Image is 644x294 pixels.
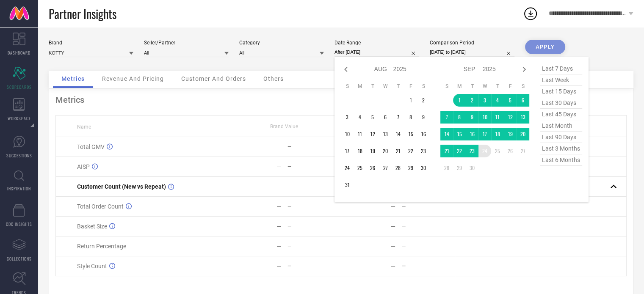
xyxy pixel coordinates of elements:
td: Thu Aug 28 2025 [392,162,404,174]
div: — [276,223,281,230]
div: — [276,263,281,269]
th: Thursday [392,83,404,90]
span: last week [540,74,582,86]
td: Sun Aug 31 2025 [341,179,354,191]
td: Wed Sep 03 2025 [478,94,491,107]
td: Fri Aug 08 2025 [404,111,417,124]
div: — [287,203,340,209]
td: Sun Sep 21 2025 [440,145,453,157]
div: — [391,203,395,210]
div: — [276,163,281,170]
td: Sun Aug 03 2025 [341,111,354,124]
td: Mon Sep 15 2025 [453,128,466,140]
td: Fri Aug 15 2025 [404,128,417,140]
div: — [287,164,340,170]
td: Thu Sep 18 2025 [491,128,504,140]
th: Sunday [440,83,453,90]
td: Mon Sep 01 2025 [453,94,466,107]
div: — [287,263,340,269]
span: last 45 days [540,109,582,120]
span: last 15 days [540,86,582,97]
span: Name [77,124,91,130]
input: Select comparison period [430,48,514,57]
td: Mon Sep 29 2025 [453,162,466,174]
span: Customer And Orders [181,75,246,82]
th: Friday [504,83,517,90]
span: Metrics [61,75,85,82]
td: Sun Aug 24 2025 [341,162,354,174]
td: Sat Aug 23 2025 [417,145,430,157]
span: WORKSPACE [8,115,31,121]
td: Mon Sep 08 2025 [453,111,466,124]
td: Tue Aug 05 2025 [366,111,379,124]
td: Fri Sep 05 2025 [504,94,517,107]
span: Total Order Count [77,203,124,210]
td: Mon Aug 04 2025 [354,111,366,124]
div: Metrics [55,95,627,105]
span: last month [540,120,582,132]
th: Wednesday [478,83,491,90]
td: Sat Sep 20 2025 [517,128,529,140]
div: Comparison Period [430,40,514,46]
td: Mon Aug 25 2025 [354,162,366,174]
th: Thursday [491,83,504,90]
span: Style Count [77,263,107,269]
span: last 6 months [540,154,582,166]
td: Thu Aug 21 2025 [392,145,404,157]
div: — [391,243,395,250]
div: — [402,243,455,249]
span: DASHBOARD [8,49,30,56]
td: Thu Sep 25 2025 [491,145,504,157]
span: AISP [77,163,90,170]
div: — [276,203,281,210]
td: Sun Sep 14 2025 [440,128,453,140]
span: INSPIRATION [7,185,31,192]
td: Sat Aug 16 2025 [417,128,430,140]
span: last 7 days [540,63,582,74]
th: Friday [404,83,417,90]
td: Fri Aug 29 2025 [404,162,417,174]
td: Sun Aug 10 2025 [341,128,354,140]
span: SCORECARDS [7,84,32,90]
td: Fri Aug 01 2025 [404,94,417,107]
div: — [276,143,281,150]
div: — [287,144,340,150]
td: Thu Sep 04 2025 [491,94,504,107]
span: last 90 days [540,132,582,143]
td: Fri Sep 19 2025 [504,128,517,140]
th: Wednesday [379,83,392,90]
th: Monday [354,83,366,90]
div: Previous month [341,64,351,74]
td: Tue Aug 12 2025 [366,128,379,140]
div: — [287,223,340,229]
th: Monday [453,83,466,90]
td: Fri Aug 22 2025 [404,145,417,157]
div: — [276,243,281,250]
div: — [391,263,395,269]
td: Sat Aug 09 2025 [417,111,430,124]
div: — [402,203,455,209]
th: Sunday [341,83,354,90]
td: Tue Sep 23 2025 [466,145,478,157]
div: — [391,223,395,230]
input: Select date range [334,48,419,57]
td: Sun Sep 28 2025 [440,162,453,174]
td: Wed Aug 20 2025 [379,145,392,157]
span: Basket Size [77,223,107,230]
span: Revenue And Pricing [102,75,164,82]
th: Saturday [517,83,529,90]
td: Wed Sep 10 2025 [478,111,491,124]
td: Sat Aug 30 2025 [417,162,430,174]
td: Thu Aug 07 2025 [392,111,404,124]
td: Fri Sep 12 2025 [504,111,517,124]
td: Tue Aug 19 2025 [366,145,379,157]
td: Mon Aug 18 2025 [354,145,366,157]
div: Seller/Partner [144,40,229,46]
div: — [402,263,455,269]
td: Wed Aug 06 2025 [379,111,392,124]
td: Wed Aug 13 2025 [379,128,392,140]
td: Sat Sep 13 2025 [517,111,529,124]
td: Tue Sep 02 2025 [466,94,478,107]
td: Tue Aug 26 2025 [366,162,379,174]
div: Brand [49,40,133,46]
